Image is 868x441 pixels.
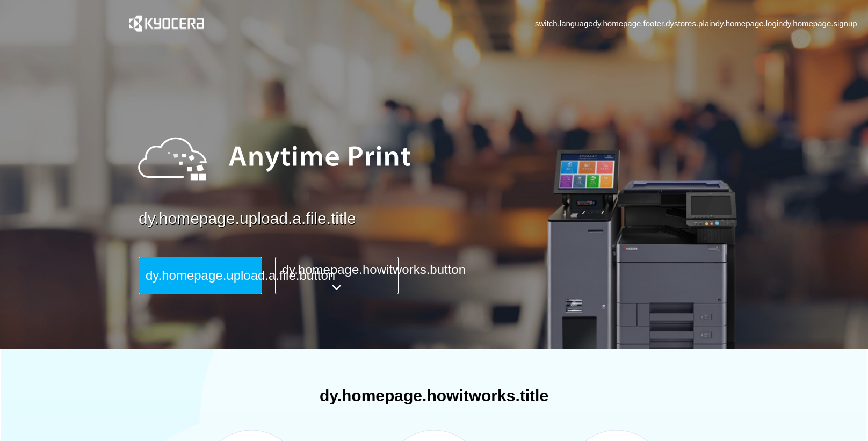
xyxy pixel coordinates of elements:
[535,18,593,29] a: switch.language
[139,257,262,294] button: dy.homepage.upload.a.file.button
[275,257,399,294] button: dy.homepage.howitworks.button
[146,268,335,283] span: dy.homepage.upload.a.file.button
[783,18,857,29] a: dy.homepage.signup
[593,18,715,29] a: dy.homepage.footer.dystores.plain
[715,18,783,29] a: dy.homepage.login
[139,207,756,230] a: dy.homepage.upload.a.file.title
